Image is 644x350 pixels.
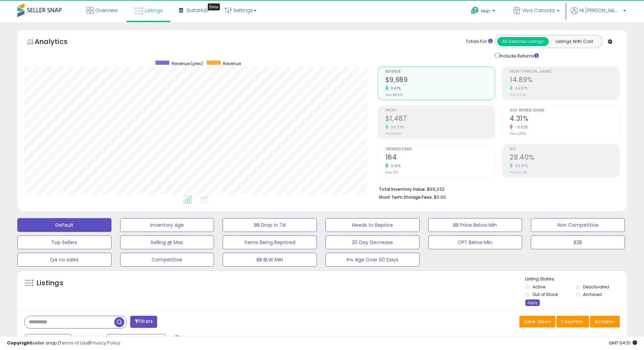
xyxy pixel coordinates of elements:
[7,340,120,347] div: seller snap | |
[388,163,401,169] small: 0.61%
[531,218,625,232] button: Non Competitive
[583,291,602,297] label: Archived
[145,7,163,14] span: Listings
[561,318,583,325] span: Columns
[223,253,317,267] button: BB BLW MIN
[385,115,495,124] h2: $1,487
[525,276,626,282] p: Listing States:
[388,125,405,130] small: 50.29%
[428,218,522,232] button: BB Price Below Min
[556,316,589,327] button: Columns
[25,334,71,346] button: Last 7 Days
[531,235,625,249] button: B2B
[510,132,526,136] small: Prev: 4.86%
[510,70,619,74] span: Profit [PERSON_NAME]
[379,186,426,192] b: Total Inventory Value:
[510,93,526,97] small: Prev: 11.04%
[580,7,621,14] span: Hi [PERSON_NAME]
[120,253,214,267] button: Competitive
[571,7,626,23] a: Hi [PERSON_NAME]
[533,291,558,297] label: Out of Stock
[187,7,208,14] span: DataHub
[385,153,495,163] h2: 164
[385,132,402,136] small: Prev: $990
[7,340,32,346] strong: Copyright
[510,147,619,151] span: ROI
[388,86,401,91] small: 11.47%
[497,37,549,46] button: All Selected Listings
[609,340,637,346] span: 2025-09-8 04:51 GMT
[379,194,433,200] b: Short Term Storage Fees:
[223,235,317,249] button: Items Being Repriced
[172,61,203,66] span: Revenue (prev)
[385,109,495,113] span: Profit
[325,235,420,249] button: 30 Day Decrease
[223,61,241,66] span: Revenue
[385,93,403,97] small: Prev: $8,961
[522,7,555,14] span: Viva Canada
[17,218,111,232] button: Default
[510,170,527,174] small: Prev: 20.78%
[510,115,619,124] h2: 4.31%
[513,163,528,169] small: 36.67%
[130,316,157,328] button: Filters
[533,284,545,290] label: Active
[208,3,220,10] div: Tooltip anchor
[385,170,398,174] small: Prev: 163
[513,86,528,91] small: 34.87%
[325,253,420,267] button: Inv Age Over 90 Days
[325,218,420,232] button: Needs to Reprice
[548,37,600,46] button: Listings With Cost
[471,6,479,15] i: Get Help
[434,194,446,200] span: $0.00
[379,185,615,193] li: $69,232
[90,340,120,346] a: Privacy Policy
[465,1,502,23] a: Help
[223,218,317,232] button: BB Drop in 7d
[385,76,495,85] h2: $9,989
[513,125,528,130] small: -11.32%
[107,334,166,346] button: Aug-25 - Aug-31
[120,218,214,232] button: Inventory Age
[428,235,522,249] button: CPT Below Min
[466,38,493,45] div: Totals For
[17,235,111,249] button: Top Sellers
[481,8,490,14] span: Help
[385,147,495,151] span: Ordered Items
[59,340,89,346] a: Terms of Use
[35,37,81,48] h5: Analytics
[490,52,547,60] div: Include Returns
[17,253,111,267] button: Q4 no sales
[510,76,619,85] h2: 14.89%
[37,278,63,288] h5: Listings
[95,7,118,14] span: Overview
[525,299,540,306] div: Apply
[590,316,620,327] button: Actions
[510,153,619,163] h2: 28.40%
[510,109,619,113] span: Avg. Buybox Share
[120,235,214,249] button: Selling @ Max
[385,70,495,74] span: Revenue
[583,284,609,290] label: Deactivated
[519,316,555,327] button: Save View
